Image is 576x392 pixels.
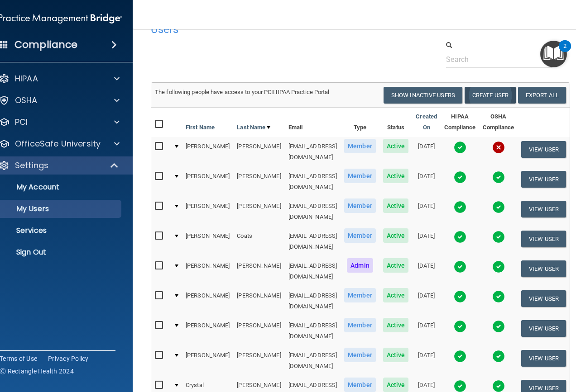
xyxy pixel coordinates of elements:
td: [PERSON_NAME] [182,137,233,167]
td: [DATE] [412,316,441,346]
p: HIPAA [15,73,38,84]
button: View User [521,260,566,277]
div: 2 [563,46,566,58]
th: HIPAA Compliance [441,108,479,137]
img: tick.e7d51cea.svg [492,290,505,303]
td: [PERSON_NAME] [233,346,284,376]
span: Admin [347,258,373,273]
img: tick.e7d51cea.svg [454,320,466,333]
td: [PERSON_NAME] [233,137,284,167]
a: Privacy Policy [48,354,89,363]
p: OfficeSafe University [15,138,101,149]
img: tick.e7d51cea.svg [492,201,505,213]
a: Export All [518,87,566,104]
span: Member [344,198,376,213]
td: [PERSON_NAME] [233,167,284,197]
img: tick.e7d51cea.svg [454,141,466,154]
td: [PERSON_NAME] [182,197,233,227]
img: tick.e7d51cea.svg [454,201,466,213]
td: [DATE] [412,227,441,256]
td: [PERSON_NAME] [182,167,233,197]
th: Status [379,108,413,137]
td: [DATE] [412,286,441,316]
button: View User [521,290,566,307]
button: View User [521,201,566,217]
img: tick.e7d51cea.svg [454,171,466,184]
span: Member [344,348,376,362]
img: tick.e7d51cea.svg [454,290,466,303]
span: Active [383,169,409,183]
td: [DATE] [412,256,441,286]
button: Create User [465,87,516,104]
td: [DATE] [412,197,441,227]
span: Member [344,288,376,302]
td: [EMAIL_ADDRESS][DOMAIN_NAME] [285,227,341,256]
td: [DATE] [412,346,441,376]
td: [PERSON_NAME] [233,316,284,346]
button: Open Resource Center, 2 new notifications [540,41,567,67]
button: View User [521,320,566,337]
span: Member [344,139,376,153]
td: [EMAIL_ADDRESS][DOMAIN_NAME] [285,316,341,346]
img: tick.e7d51cea.svg [492,231,505,243]
span: Active [383,258,409,273]
td: [PERSON_NAME] [233,197,284,227]
td: [EMAIL_ADDRESS][DOMAIN_NAME] [285,346,341,376]
td: [DATE] [412,137,441,167]
td: [PERSON_NAME] [233,256,284,286]
img: tick.e7d51cea.svg [454,260,466,273]
td: [DATE] [412,167,441,197]
span: Active [383,228,409,243]
th: Email [285,108,341,137]
td: Coats [233,227,284,256]
button: View User [521,171,566,188]
td: [PERSON_NAME] [182,227,233,256]
td: [PERSON_NAME] [182,346,233,376]
th: Type [341,108,379,137]
td: [EMAIL_ADDRESS][DOMAIN_NAME] [285,167,341,197]
button: Show Inactive Users [384,87,462,104]
img: tick.e7d51cea.svg [492,260,505,273]
span: Active [383,139,409,153]
button: View User [521,141,566,158]
span: Active [383,378,409,392]
p: Settings [15,160,48,171]
span: Member [344,318,376,332]
button: View User [521,231,566,247]
img: tick.e7d51cea.svg [492,171,505,184]
h4: Users [151,24,390,35]
td: [EMAIL_ADDRESS][DOMAIN_NAME] [285,137,341,167]
span: Active [383,288,409,302]
td: [EMAIL_ADDRESS][DOMAIN_NAME] [285,256,341,286]
img: tick.e7d51cea.svg [492,320,505,333]
td: [PERSON_NAME] [182,256,233,286]
td: [PERSON_NAME] [182,316,233,346]
img: tick.e7d51cea.svg [454,231,466,243]
p: OSHA [15,95,38,106]
p: PCI [15,117,28,128]
iframe: Drift Widget Chat Controller [419,328,565,364]
th: OSHA Compliance [479,108,518,137]
span: Member [344,228,376,243]
td: [EMAIL_ADDRESS][DOMAIN_NAME] [285,197,341,227]
a: Last Name [237,122,270,133]
a: First Name [186,122,215,133]
span: Member [344,169,376,183]
a: Created On [416,111,437,133]
span: Active [383,318,409,332]
input: Search [446,51,552,68]
span: The following people have access to your PCIHIPAA Practice Portal [155,89,330,95]
h4: Compliance [14,38,77,51]
td: [PERSON_NAME] [182,286,233,316]
td: [EMAIL_ADDRESS][DOMAIN_NAME] [285,286,341,316]
span: Active [383,198,409,213]
img: cross.ca9f0e7f.svg [492,141,505,154]
span: Member [344,378,376,392]
td: [PERSON_NAME] [233,286,284,316]
span: Active [383,348,409,362]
